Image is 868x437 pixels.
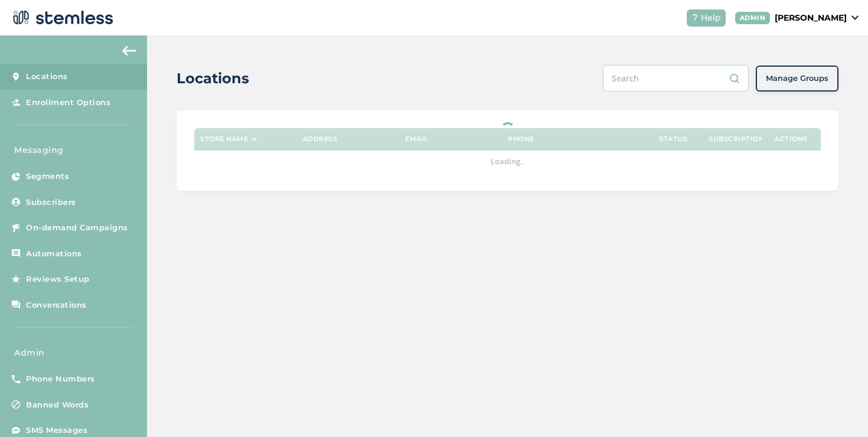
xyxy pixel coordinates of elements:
[851,15,859,20] img: icon_down-arrow-small-66adaf34.svg
[26,425,87,436] span: SMS Messages
[9,6,113,30] img: logo-dark-0685b13c.svg
[26,299,87,311] span: Conversations
[756,66,838,92] button: Manage Groups
[701,12,721,24] span: Help
[26,248,82,260] span: Automations
[735,12,771,24] div: ADMIN
[775,12,847,24] p: [PERSON_NAME]
[26,399,89,411] span: Banned Words
[26,197,76,208] span: Subscribers
[26,273,90,285] span: Reviews Setup
[766,73,828,84] span: Manage Groups
[26,71,68,83] span: Locations
[122,46,136,56] img: icon-arrow-back-accent-c549486e.svg
[26,171,69,182] span: Segments
[26,97,110,109] span: Enrollment Options
[691,14,699,21] img: icon-help-white-03924b79.svg
[177,68,249,89] h2: Locations
[603,65,749,92] input: Search
[26,222,128,234] span: On-demand Campaigns
[26,373,95,385] span: Phone Numbers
